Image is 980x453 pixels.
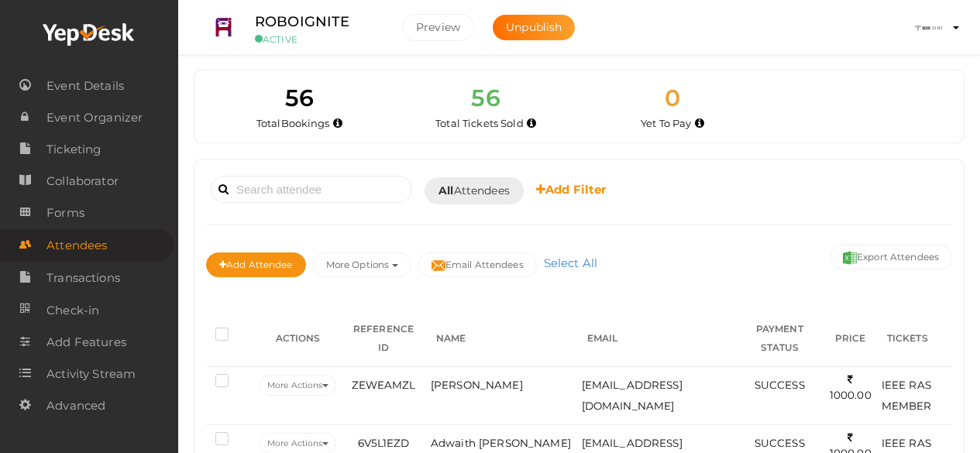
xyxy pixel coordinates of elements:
span: IEEE RAS MEMBER [882,379,932,412]
button: Unpublish [493,15,575,40]
img: RSPMBPJE_small.png [208,12,239,43]
span: Ticketing [46,134,101,165]
i: Accepted and yet to make payment [695,119,704,128]
button: Export Attendees [830,245,952,269]
img: ACg8ocLqu5jM_oAeKNg0It_CuzWY7FqhiTBdQx-M6CjW58AJd_s4904=s100 [913,12,944,43]
span: SUCCESS [755,379,805,391]
img: excel.svg [843,251,857,265]
th: TICKETS [878,311,952,367]
span: Transactions [46,263,120,293]
span: Unpublish [506,20,562,34]
img: mail-filled.svg [432,259,445,273]
b: Add Filter [536,182,607,197]
i: Total number of tickets sold [527,119,536,128]
span: Event Organizer [46,102,143,133]
span: Collaborator [46,166,119,197]
th: PAYMENT STATUS [736,311,824,367]
i: Total number of bookings [333,119,342,128]
small: ACTIVE [255,33,379,45]
span: Bookings [281,117,330,129]
button: Add Attendee [206,252,306,277]
th: EMAIL [578,311,736,367]
span: 1000.00 [830,373,872,402]
span: Total Tickets Sold [435,117,524,129]
span: Total [256,117,330,129]
th: PRICE [824,311,878,367]
span: [PERSON_NAME] [431,379,523,391]
input: Search attendee [211,176,412,203]
label: ROBOIGNITE [255,11,349,33]
span: [EMAIL_ADDRESS][DOMAIN_NAME] [582,379,683,412]
a: Select All [540,256,601,270]
span: Forms [46,197,84,228]
span: 56 [285,84,314,112]
span: 56 [471,84,500,112]
span: 6V5L1EZD [358,437,410,449]
span: Check-in [46,295,99,326]
button: Preview [402,14,474,41]
span: ZEWEAMZL [352,379,416,391]
span: Add Features [46,327,126,358]
span: 0 [665,84,680,112]
span: Yet To Pay [641,117,691,129]
button: More Actions [260,375,336,396]
span: REFERENCE ID [353,323,414,353]
span: Adwaith [PERSON_NAME] [431,437,571,449]
span: Attendees [46,230,107,261]
th: ACTIONS [256,311,340,367]
b: All [438,184,453,197]
button: More Options [313,252,411,277]
button: Email Attendees [418,252,537,277]
span: Activity Stream [46,359,136,390]
span: Event Details [46,70,124,101]
span: SUCCESS [755,437,805,449]
span: Advanced [46,390,105,421]
span: Attendees [438,183,510,199]
th: NAME [427,311,578,367]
